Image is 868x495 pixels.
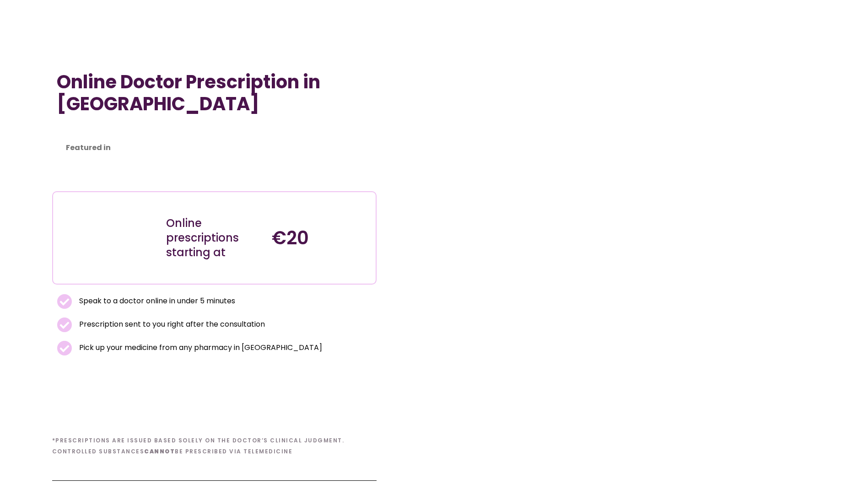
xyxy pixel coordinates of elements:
[66,142,111,153] strong: Featured in
[57,124,194,135] iframe: Customer reviews powered by Trustpilot
[434,61,816,493] img: Online Doctor in Berlin
[166,216,263,260] div: Online prescriptions starting at
[77,295,235,307] span: Speak to a doctor online in under 5 minutes
[77,341,322,354] span: Pick up your medicine from any pharmacy in [GEOGRAPHIC_DATA]
[57,71,372,115] h1: Online Doctor Prescription in [GEOGRAPHIC_DATA]
[57,135,372,146] iframe: Customer reviews powered by Trustpilot
[272,227,369,249] h4: €20
[70,199,147,276] img: Illustration depicting a young woman in a casual outfit, engaged with her smartphone. She has a p...
[52,435,377,457] h6: *Prescriptions are issued based solely on the doctor’s clinical judgment. Controlled substances b...
[77,318,265,331] span: Prescription sent to you right after the consultation
[144,447,175,455] b: cannot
